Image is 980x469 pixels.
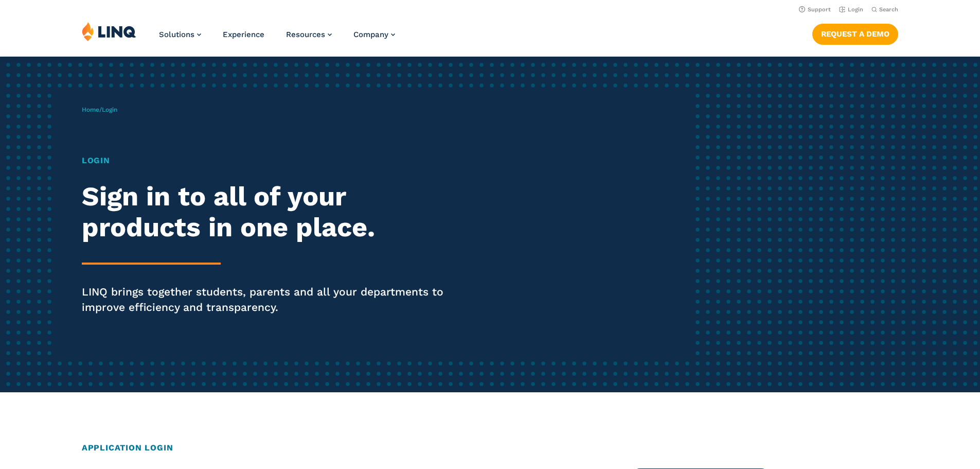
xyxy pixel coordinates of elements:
[82,154,459,167] h1: Login
[82,284,459,315] p: LINQ brings together students, parents and all your departments to improve efficiency and transpa...
[839,6,863,13] a: Login
[799,6,831,13] a: Support
[159,30,194,39] span: Solutions
[353,30,388,39] span: Company
[102,106,117,113] span: Login
[159,22,395,56] nav: Primary Navigation
[871,6,898,13] button: Open Search Bar
[159,30,201,39] a: Solutions
[82,106,117,113] span: /
[812,24,898,44] a: Request a Demo
[286,30,325,39] span: Resources
[82,442,898,454] h2: Application Login
[286,30,332,39] a: Resources
[812,22,898,44] nav: Button Navigation
[353,30,395,39] a: Company
[223,30,264,39] a: Experience
[82,106,99,113] a: Home
[82,181,459,243] h2: Sign in to all of your products in one place.
[879,6,898,13] span: Search
[82,22,136,41] img: LINQ | K‑12 Software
